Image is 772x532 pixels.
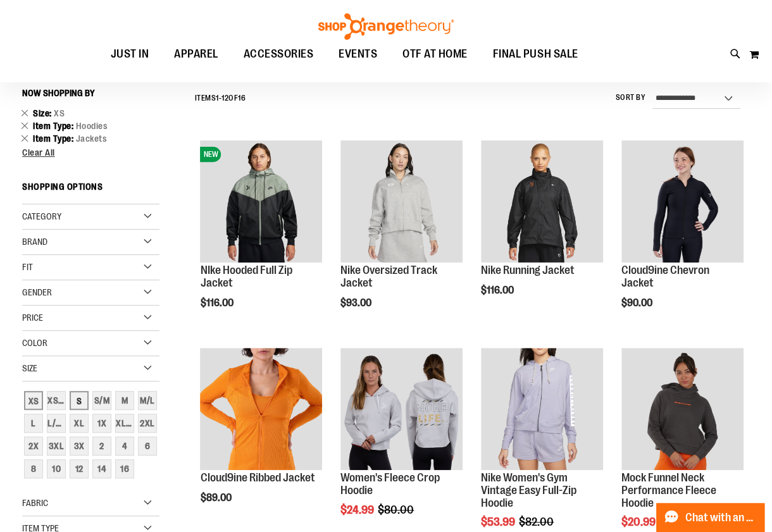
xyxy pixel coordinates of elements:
a: NIke Hooded Full Zip JacketNEW [200,140,322,264]
div: 2 [92,436,111,455]
span: FINAL PUSH SALE [493,40,578,68]
div: XS [24,391,43,410]
a: 1X [90,412,113,435]
div: product [194,134,328,341]
a: XL [68,412,90,435]
a: Nike Oversized Track Jacket [340,140,463,264]
a: Nike Women's Gym Vintage Easy Full-Zip Hoodie [481,471,576,509]
span: Item Type [33,133,76,144]
a: XS [22,389,45,412]
a: 3XL [45,435,68,457]
a: Product image for Womens Fleece Crop Hoodie [340,348,463,472]
a: 8 [22,457,45,480]
span: $116.00 [200,297,235,309]
span: 1 [216,94,219,102]
a: L/XL [45,412,68,435]
img: Nike Running Jacket [481,140,603,263]
div: 4 [115,436,134,455]
a: 3X [68,435,90,457]
span: Clear All [22,147,55,158]
span: Hoodies [76,121,108,131]
a: M/L [136,389,159,412]
a: Cloud9ine Chevron Jacket [621,264,709,289]
span: $24.99 [340,504,376,516]
a: 2X [22,435,45,457]
div: 2XL [138,414,157,433]
img: Product image for Womens Fleece Crop Hoodie [340,348,463,470]
a: OTF AT HOME [390,40,480,69]
span: Size [33,108,54,118]
a: Cloud9ine Chevron Jacket [621,140,744,264]
a: ACCESSORIES [231,40,327,69]
span: Category [22,211,61,221]
a: Cloud9ine Ribbed Jacket [200,471,314,484]
a: JUST IN [98,40,162,69]
a: Mock Funnel Neck Performance Fleece Hoodie [621,471,716,509]
span: $116.00 [481,285,516,296]
span: Size [22,363,37,373]
a: 16 [113,457,136,480]
h2: Items - of [195,89,246,108]
span: Fabric [22,498,48,508]
span: ACCESSORIES [244,40,314,68]
img: Product image for Mock Funnel Neck Performance Fleece Hoodie [621,348,744,470]
a: L [22,412,45,435]
div: L [24,414,43,433]
div: 3XL [47,436,66,455]
div: product [334,134,469,341]
a: Cloud9ine Ribbed Jacket [200,348,322,472]
a: NIke Hooded Full Zip Jacket [200,264,292,289]
a: Nike Running Jacket [481,264,575,276]
span: $20.99 [621,516,657,528]
span: Fit [22,262,33,272]
a: S/M [90,389,113,412]
div: 6 [138,436,157,455]
button: Now Shopping by [22,82,101,104]
a: 14 [90,457,113,480]
a: S [68,389,90,412]
a: 10 [45,457,68,480]
span: APPAREL [174,40,218,68]
span: $82.00 [519,516,556,528]
div: XL/2XL [115,414,134,433]
div: S [70,391,89,410]
button: Chat with an Expert [656,503,765,532]
a: Women's Fleece Crop Hoodie [340,471,440,497]
span: Color [22,338,47,348]
img: Product image for Nike Gym Vintage Easy Full Zip Hoodie [481,348,603,470]
img: Cloud9ine Chevron Jacket [621,140,744,263]
a: Product image for Mock Funnel Neck Performance Fleece Hoodie [621,348,744,472]
span: EVENTS [339,40,377,68]
a: 12 [68,457,90,480]
span: Gender [22,287,52,297]
div: 12 [70,459,89,478]
a: Nike Oversized Track Jacket [340,264,437,289]
span: $93.00 [340,297,373,309]
a: 6 [136,435,159,457]
div: L/XL [47,414,66,433]
div: product [475,134,609,328]
div: XL [70,414,89,433]
a: M [113,389,136,412]
span: Chat with an Expert [685,512,757,524]
span: Brand [22,237,47,247]
a: FINAL PUSH SALE [480,40,591,69]
span: OTF AT HOME [402,40,468,68]
span: $90.00 [621,297,654,309]
a: 2 [90,435,113,457]
span: Jackets [76,133,108,144]
a: XS/S [45,389,68,412]
span: NEW [200,147,221,162]
a: 4 [113,435,136,457]
div: 2X [24,436,43,455]
span: XS [54,108,65,118]
img: NIke Hooded Full Zip Jacket [200,140,322,263]
a: EVENTS [326,40,390,69]
img: Shop Orangetheory [316,13,456,40]
a: XL/2XL [113,412,136,435]
span: 16 [238,94,246,102]
label: Sort By [616,92,646,103]
span: JUST IN [111,40,149,68]
div: 14 [92,459,111,478]
span: $53.99 [481,516,517,528]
